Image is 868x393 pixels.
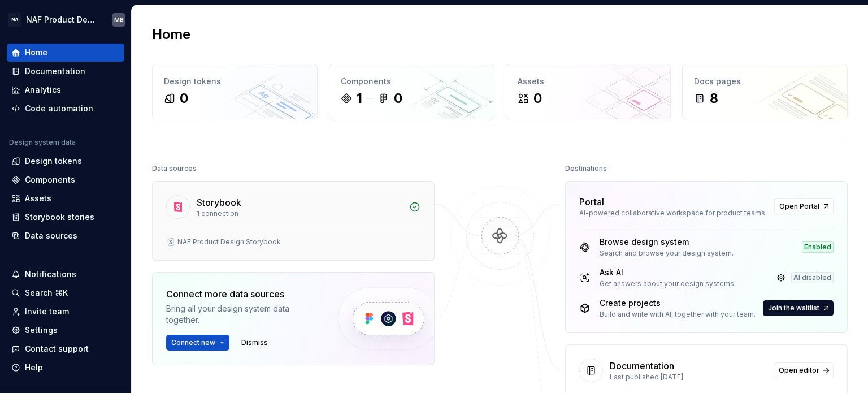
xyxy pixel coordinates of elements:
div: Components [25,174,75,185]
div: Documentation [610,359,674,373]
a: Assets0 [506,64,671,119]
span: Dismiss [241,338,268,347]
div: Notifications [25,269,76,280]
a: Settings [7,321,124,339]
a: Design tokens [7,152,124,170]
div: Connect more data sources [166,287,319,301]
div: Assets [25,193,51,204]
div: Settings [25,325,58,336]
a: Open editor [774,362,834,378]
div: Create projects [600,297,756,309]
div: Ask AI [600,267,736,278]
a: Invite team [7,303,124,321]
div: Documentation [25,66,85,77]
div: AI disabled [791,272,834,283]
div: Bring all your design system data together. [166,303,319,326]
div: Storybook stories [25,211,94,223]
div: NAF Product Design [26,14,98,25]
button: Contact support [7,340,124,358]
div: Design system data [9,138,76,147]
div: Code automation [25,103,93,114]
button: Search ⌘K [7,284,124,302]
a: Components10 [329,64,494,119]
div: Docs pages [694,76,836,87]
a: Code automation [7,100,124,118]
a: Storybook stories [7,208,124,226]
div: NAF Product Design Storybook [177,237,281,247]
div: 1 [357,89,362,107]
button: NANAF Product DesignMB [2,7,129,32]
div: Portal [579,195,604,209]
a: Home [7,44,124,62]
button: Dismiss [236,335,273,351]
div: Components [341,76,483,87]
div: Data sources [25,230,77,241]
a: Storybook1 connectionNAF Product Design Storybook [152,181,435,261]
span: Open Portal [779,202,819,211]
button: Join the waitlist [763,300,834,316]
div: Storybook [197,196,241,209]
div: Search and browse your design system. [600,249,734,258]
div: Design tokens [25,156,82,167]
div: 0 [533,89,542,107]
div: Contact support [25,343,89,355]
div: Search ⌘K [25,287,68,299]
div: Help [25,362,43,373]
a: Docs pages8 [682,64,848,119]
div: AI-powered collaborative workspace for product teams. [579,209,767,218]
button: Notifications [7,265,124,283]
div: MB [114,15,124,24]
div: Analytics [25,84,61,96]
span: Join the waitlist [768,304,819,313]
a: Documentation [7,62,124,80]
div: Get answers about your design systems. [600,279,736,288]
div: Last published [DATE] [610,373,767,382]
button: Connect new [166,335,229,351]
div: 0 [394,89,402,107]
div: 1 connection [197,209,402,218]
div: 0 [180,89,188,107]
div: Enabled [802,241,834,253]
h2: Home [152,25,190,44]
div: Assets [518,76,659,87]
div: Home [25,47,47,58]
a: Components [7,171,124,189]
a: Data sources [7,227,124,245]
div: 8 [710,89,718,107]
div: Design tokens [164,76,306,87]
a: Assets [7,189,124,208]
span: Open editor [779,366,819,375]
div: Destinations [565,161,607,176]
a: Design tokens0 [152,64,318,119]
span: Connect new [171,338,215,347]
div: Data sources [152,161,197,176]
a: Analytics [7,81,124,99]
a: Open Portal [774,198,834,214]
div: Browse design system [600,236,734,248]
div: Invite team [25,306,69,317]
button: Help [7,359,124,377]
div: NA [8,13,21,27]
div: Build and write with AI, together with your team. [600,310,756,319]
